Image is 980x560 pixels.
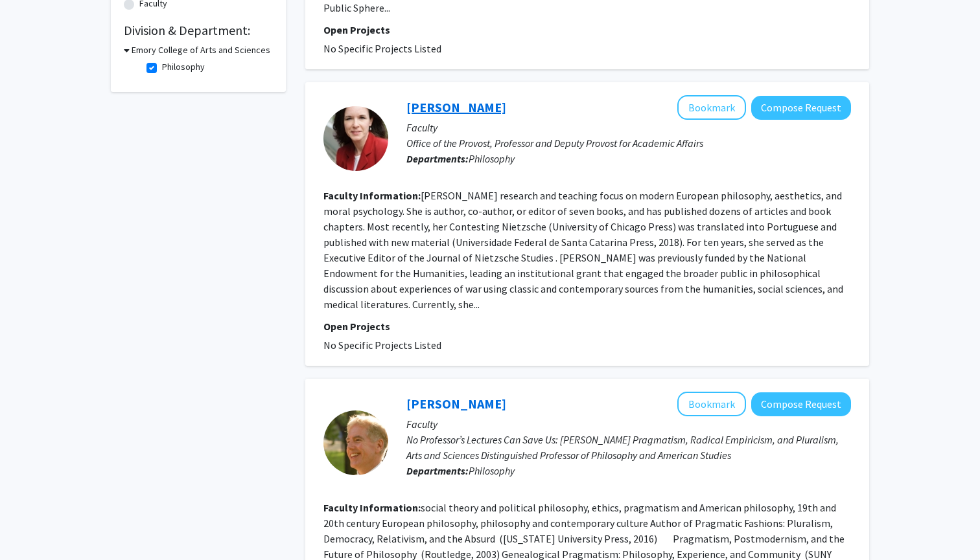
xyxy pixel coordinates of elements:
[406,464,469,477] b: Departments:
[162,60,205,74] label: Philosophy
[323,42,441,55] span: No Specific Projects Listed
[10,502,55,550] iframe: Chat
[323,339,441,352] span: No Specific Projects Listed
[323,501,421,514] b: Faculty Information:
[469,152,515,165] span: Philosophy
[406,99,506,115] a: [PERSON_NAME]
[406,416,851,432] p: Faculty
[406,120,851,135] p: Faculty
[751,392,851,416] button: Compose Request to John J. Stuhr
[677,95,746,120] button: Add Christa Acampora to Bookmarks
[323,189,843,311] fg-read-more: [PERSON_NAME] research and teaching focus on modern European philosophy, aesthetics, and moral ps...
[469,464,515,477] span: Philosophy
[406,432,851,463] p: No Professor’s Lectures Can Save Us: [PERSON_NAME] Pragmatism, Radical Empiricism, and Pluralism,...
[406,152,469,165] b: Departments:
[406,135,851,151] p: Office of the Provost, Professor and Deputy Provost for Academic Affairs
[323,22,851,38] p: Open Projects
[406,396,506,412] a: [PERSON_NAME]
[124,23,273,38] h2: Division & Department:
[323,319,851,334] p: Open Projects
[677,392,746,416] button: Add John J. Stuhr to Bookmarks
[751,96,851,120] button: Compose Request to Christa Acampora
[323,189,421,202] b: Faculty Information:
[132,43,270,57] h3: Emory College of Arts and Sciences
